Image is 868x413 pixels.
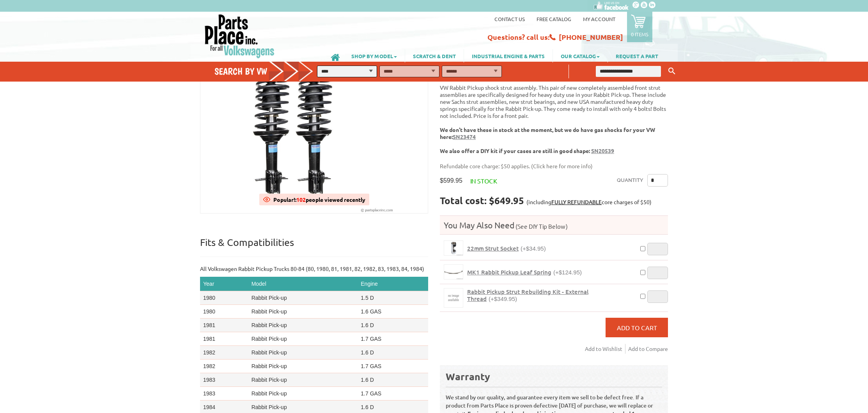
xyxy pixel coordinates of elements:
[444,288,463,308] a: Rabbit Pickup Strut Rebuilding Kit - External Thread
[358,360,428,373] td: 1.7 GAS
[526,198,652,205] span: (including core charges of $50)
[537,16,571,22] a: Free Catalog
[583,16,615,22] a: My Account
[358,319,428,332] td: 1.6 D
[608,49,666,62] a: REQUEST A PART
[467,288,635,303] a: Rabbit Pickup Strut Rebuilding Kit - External Thread(+$349.95)
[666,65,678,78] button: Keyword Search
[585,344,625,354] a: Add to Wishlist
[631,31,648,37] p: 0 items
[514,223,568,230] span: (See DIY Tip Below)
[200,373,248,387] td: 1983
[200,236,428,257] p: Fits & Compatibilities
[200,332,248,346] td: 1981
[204,14,275,59] img: Parts Place Inc!
[248,387,358,401] td: Rabbit Pick-up
[200,346,248,360] td: 1982
[200,277,248,291] th: Year
[440,220,668,230] h4: You May Also Need
[200,387,248,401] td: 1983
[533,162,591,169] a: Click here for more info
[551,198,602,205] a: FULLY REFUNDABLE
[440,162,662,170] p: Refundable core charge: $50 applies. ( )
[467,245,546,252] a: 22mm Strut Socket(+$34.95)
[358,387,428,401] td: 1.7 GAS
[358,373,428,387] td: 1.6 D
[358,346,428,360] td: 1.6 D
[591,147,614,154] u: SN20539
[248,332,358,346] td: Rabbit Pick-up
[590,147,614,154] a: SN20539
[440,84,668,154] p: VW Rabbit Pickup shock strut assembly. This pair of new completely assembled front strut assembli...
[521,245,546,252] span: (+$34.95)
[617,174,643,187] label: Quantity
[440,147,614,154] b: We also offer a DIY kit if your cases are still in good shape:
[358,305,428,319] td: 1.6 GAS
[358,332,428,346] td: 1.7 GAS
[248,319,358,332] td: Rabbit Pick-up
[440,194,524,206] strong: Total cost: $649.95
[467,268,551,276] span: MK1 Rabbit Pickup Leaf Spring
[489,296,517,302] span: (+$349.95)
[444,288,463,307] img: Rabbit Pickup Strut Rebuilding Kit - External Thread
[467,288,588,303] span: Rabbit Pickup Strut Rebuilding Kit - External Thread
[467,244,519,252] span: 22mm Strut Socket
[248,305,358,319] td: Rabbit Pick-up
[405,49,464,62] a: SCRATCH & DENT
[470,177,497,185] span: In stock
[627,12,652,42] a: 0 items
[200,360,248,373] td: 1982
[248,346,358,360] td: Rabbit Pick-up
[628,344,668,354] a: Add to Compare
[440,177,462,184] span: $599.95
[248,373,358,387] td: Rabbit Pick-up
[617,324,657,331] span: Add to Cart
[467,269,582,276] a: MK1 Rabbit Pickup Leaf Spring(+$124.95)
[444,241,463,255] img: 22mm Strut Socket
[446,370,662,383] div: Warranty
[464,49,553,62] a: INDUSTRIAL ENGINE & PARTS
[200,319,248,332] td: 1981
[344,49,405,62] a: SHOP BY MODEL
[200,265,428,273] p: All Volkswagen Rabbit Pickup Trucks 80-84 (80, 1980, 81, 1981, 82, 1982, 83, 1983, 84, 1984)
[444,265,463,279] img: MK1 Rabbit Pickup Leaf Spring
[440,126,655,140] b: We don't have these in stock at the moment, but we do have gas shocks for your VW here:
[553,269,582,276] span: (+$124.95)
[453,133,476,140] a: SN23474
[606,318,668,337] button: Add to Cart
[248,360,358,373] td: Rabbit Pick-up
[553,49,608,62] a: OUR CATALOG
[200,305,248,319] td: 1980
[200,291,248,305] td: 1980
[494,16,525,22] a: Contact us
[214,66,321,77] h4: Search by VW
